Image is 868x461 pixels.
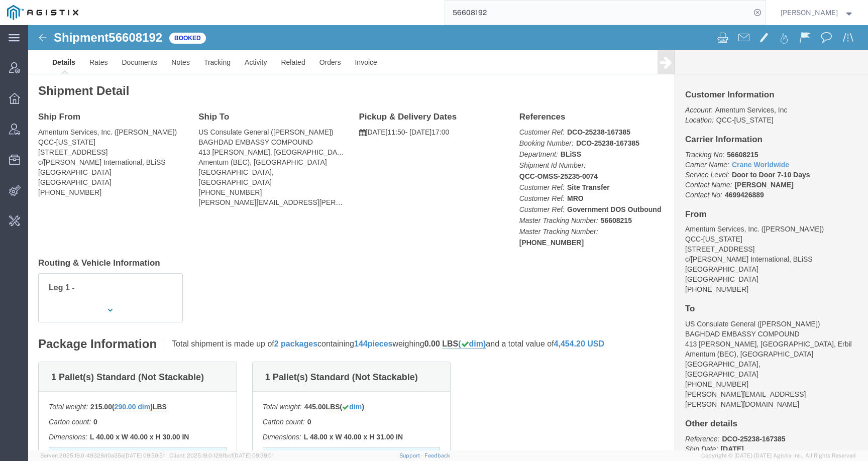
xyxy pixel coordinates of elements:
span: [DATE] 09:50:51 [124,452,165,458]
a: Support [399,452,424,458]
span: Copyright © [DATE]-[DATE] Agistix Inc., All Rights Reserved [701,451,856,460]
button: [PERSON_NAME] [780,7,854,19]
span: Kate Petrenko [781,7,838,18]
img: logo [7,5,78,20]
span: Server: 2025.19.0-49328d0a35e [40,452,165,458]
a: Feedback [424,452,450,458]
span: Client: 2025.19.0-129fbcf [169,452,274,458]
iframe: FS Legacy Container [28,25,868,450]
input: Search for shipment number, reference number [445,1,750,25]
span: [DATE] 09:39:01 [233,452,274,458]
